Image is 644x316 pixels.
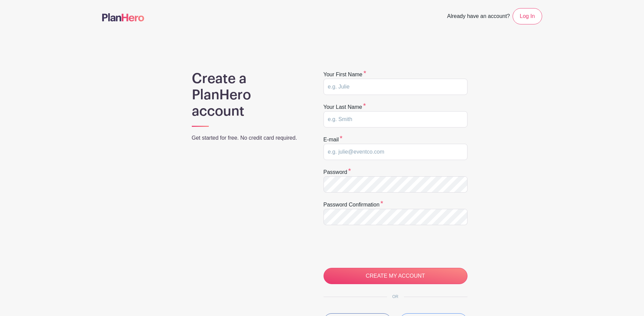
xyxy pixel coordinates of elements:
[455,83,463,91] keeper-lock: Open Keeper Popup
[324,111,467,127] input: e.g. Smith
[324,168,351,176] label: Password
[324,201,383,209] label: Password confirmation
[324,136,343,144] label: E-mail
[324,144,467,160] input: e.g. julie@eventco.com
[102,13,144,21] img: logo-507f7623f17ff9eddc593b1ce0a138ce2505c220e1c5a4e2b4648c50719b7d32.svg
[192,71,306,119] h1: Create a PlanHero account
[387,294,404,299] span: OR
[324,268,467,284] input: CREATE MY ACCOUNT
[324,103,366,111] label: Your last name
[513,8,542,24] a: Log In
[192,134,306,142] p: Get started for free. No credit card required.
[324,79,467,95] input: e.g. Julie
[324,233,427,260] iframe: reCAPTCHA
[324,71,366,79] label: Your first name
[447,9,510,24] span: Already have an account?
